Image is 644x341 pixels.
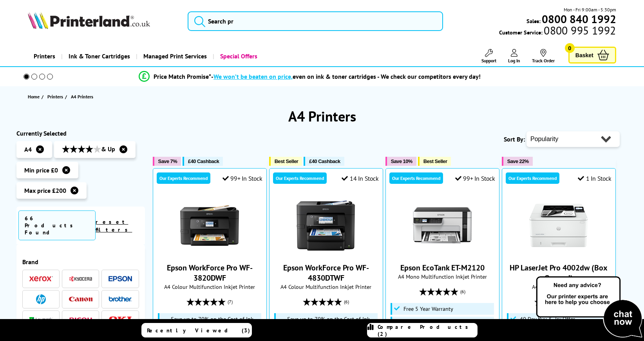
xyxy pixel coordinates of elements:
button: £40 Cashback [183,157,223,166]
a: 0800 840 1992 [541,15,616,23]
button: £40 Cashback [304,157,344,166]
button: Save 10% [385,157,416,166]
a: Epson EcoTank ET-M2120 [400,263,485,273]
a: Epson EcoTank ET-M2120 [413,248,472,256]
span: £40 Cashback [188,158,219,164]
span: Ink & Toner Cartridges [69,46,130,66]
div: Currently Selected [16,129,145,137]
span: & Up [62,145,115,154]
img: Epson [109,276,132,282]
img: Epson EcoTank ET-M2120 [413,196,472,255]
span: Best Seller [423,158,447,164]
a: Epson WorkForce Pro WF-3820DWF [167,263,253,283]
a: Printers [28,46,61,66]
a: Ricoh [69,315,92,325]
span: Best Seller [275,158,298,164]
span: Sales: [526,17,541,25]
button: Best Seller [269,157,302,166]
span: 40 Day Buy & Try Offer [520,316,575,322]
span: Log In [508,58,520,63]
li: modal_Promise [13,70,607,83]
span: Save 10% [391,158,412,164]
span: 0 [565,43,575,53]
span: Save up to 70% on the Cost of Ink with Epson ReadyPrint Flex* [287,316,376,328]
span: Sort By: [504,135,525,143]
a: Xerox [29,274,53,284]
a: Home [28,93,42,101]
span: Save up to 70% on the Cost of Ink with Epson ReadyPrint Flex* [171,316,259,328]
img: Brother [109,296,132,302]
button: Save 22% [502,157,533,166]
a: Epson WorkForce Pro WF-4830DTWF [283,263,369,283]
a: Printerland Logo [28,12,178,31]
img: Epson WorkForce Pro WF-4830DTWF [297,196,355,255]
a: HP LaserJet Pro 4002dw (Box Opened) [510,263,608,283]
span: A4 Colour Multifunction Inkjet Printer [273,283,379,290]
a: Lexmark [29,315,53,325]
span: Min price £0 [24,166,58,174]
span: Recently Viewed (3) [147,327,250,334]
div: 99+ In Stock [223,174,262,182]
a: Compare Products (2) [367,323,478,337]
span: (6) [344,294,349,309]
span: A4 Colour Multifunction Inkjet Printer [157,283,262,290]
a: Track Order [532,49,555,63]
a: Managed Print Services [136,46,213,66]
a: Brother [109,294,132,304]
div: Our Experts Recommend [157,172,210,184]
div: 1 In Stock [578,174,611,182]
span: 66 Products Found [18,210,96,240]
span: Support [481,58,496,63]
div: - even on ink & toner cartridges - We check our competitors every day! [211,73,481,80]
div: Our Experts Recommend [389,172,443,184]
img: Canon [69,297,92,302]
button: Best Seller [418,157,451,166]
span: A4 [24,145,32,153]
div: Our Experts Recommend [506,172,559,184]
img: Kyocera [69,276,92,282]
a: HP LaserJet Pro 4002dw (Box Opened) [529,248,588,256]
div: Our Experts Recommend [273,172,327,184]
img: Ricoh [69,317,92,322]
a: Support [481,49,496,63]
span: Price Match Promise* [154,73,211,80]
div: 14 In Stock [342,174,378,182]
span: Save 22% [507,158,529,164]
span: A4 Mono Laser Printer [506,283,611,290]
span: Free 5 Year Warranty [403,306,453,312]
span: We won’t be beaten on price, [213,73,293,80]
a: Epson [109,274,132,284]
img: Lexmark [29,317,53,322]
span: Basket [575,50,593,60]
span: £40 Cashback [309,158,340,164]
span: Brand [22,258,139,266]
img: OKI [109,316,132,323]
img: Printerland Logo [28,12,150,29]
span: A4 Mono Multifunction Inkjet Printer [390,273,495,280]
img: Open Live Chat window [534,275,644,339]
span: (7) [228,294,233,309]
a: Kyocera [69,274,92,284]
a: Recently Viewed (3) [141,323,252,337]
span: Save 7% [158,158,177,164]
span: Customer Service: [499,27,616,36]
img: HP LaserJet Pro 4002dw (Box Opened) [529,196,588,255]
span: Max price £200 [24,187,66,194]
input: Search pr [188,11,443,31]
a: Basket 0 [568,47,616,63]
h1: A4 Printers [16,107,628,125]
a: Special Offers [213,46,263,66]
b: 0800 840 1992 [542,12,616,26]
a: reset filters [96,218,132,233]
img: Epson WorkForce Pro WF-3820DWF [180,196,239,255]
span: (6) [460,284,465,299]
a: HP [29,294,53,304]
span: Compare Products (2) [378,323,477,337]
div: 99+ In Stock [455,174,495,182]
a: OKI [109,315,132,325]
img: HP [36,294,46,304]
a: Log In [508,49,520,63]
button: Save 7% [153,157,181,166]
a: Epson WorkForce Pro WF-4830DTWF [297,248,355,256]
a: Canon [69,294,92,304]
